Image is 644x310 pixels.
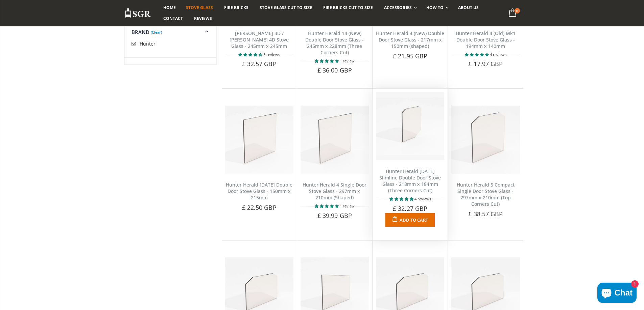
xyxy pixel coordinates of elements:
a: Reviews [189,13,217,24]
span: Home [163,5,176,10]
a: Hunter Herald 4 (New) Double Door Stove Glass - 217mm x 150mm (shaped) [376,30,444,49]
span: £ 21.95 GBP [393,52,427,60]
span: 5.00 stars [315,58,340,63]
button: Add to Cart [385,213,434,227]
span: 4.60 stars [238,52,263,57]
span: 5.00 stars [389,196,414,201]
a: Hunter Herald 14 (New) Double Door Stove Glass - 245mm x 228mm (Three Corners Cut) [305,30,364,56]
inbox-online-store-chat: Shopify online store chat [595,283,639,305]
img: Stove Glass Replacement [124,8,151,19]
a: Hunter Herald [DATE] Slimline Double Door Stove Glass - 218mm x 184mm (Three Corners Cut) [379,168,441,194]
span: £ 36.00 GBP [317,66,352,74]
a: (Clear) [151,31,162,33]
img: Hunter Herald 5 CE Slimline replacement stove glass [376,92,444,160]
a: [PERSON_NAME] 3D / [PERSON_NAME] 4D Stove Glass - 245mm x 245mm [230,30,289,49]
img: Hunter Herald 4 Single Door (Shaped) Stove Glass [301,106,369,174]
span: Reviews [194,16,212,21]
span: Fire Bricks Cut To Size [323,5,373,10]
span: Accessories [384,5,411,10]
img: Hunter Herald 4CE replacement stove glass [225,106,293,174]
span: £ 32.57 GBP [242,60,277,68]
span: £ 32.27 GBP [393,204,427,213]
span: 4 reviews [414,196,431,201]
span: Stove Glass Cut To Size [260,5,312,10]
span: Contact [163,16,183,21]
a: Contact [158,13,188,24]
span: £ 38.57 GBP [468,210,503,218]
a: 0 [506,7,520,20]
span: 5 reviews [263,52,280,57]
a: Home [158,2,181,13]
span: How To [426,5,444,10]
a: Stove Glass Cut To Size [255,2,317,13]
span: 4 reviews [490,52,506,57]
span: 4.75 stars [465,52,490,57]
span: 0 [515,8,520,13]
a: Stove Glass [181,2,218,13]
span: About us [458,5,479,10]
a: Hunter Herald 4 Single Door Stove Glass - 297mm x 210mm (Shaped) [303,181,366,201]
a: How To [421,2,452,13]
span: 1 review [340,203,355,208]
span: Add to Cart [400,217,428,223]
a: Fire Bricks Cut To Size [318,2,378,13]
span: 1 review [340,58,355,63]
a: Hunter Herald 5 Compact Single Door Stove Glass - 297mm x 210mm (Top Corners Cut) [457,181,515,207]
a: Hunter Herald 4 (Old) Mk1 Double Door Stove Glass - 194mm x 140mm [456,30,516,49]
span: Stove Glass [186,5,213,10]
a: Fire Bricks [219,2,254,13]
a: About us [453,2,484,13]
span: £ 39.99 GBP [317,212,352,220]
span: Hunter [140,40,156,47]
span: 5.00 stars [315,203,340,208]
span: £ 17.97 GBP [468,60,503,68]
a: Accessories [379,2,420,13]
img: Hunter Herald 5 Compact Single Door top corners cut stove glass [451,106,520,174]
span: Fire Bricks [224,5,248,10]
a: Hunter Herald [DATE] Double Door Stove Glass - 150mm x 215mm [226,181,292,201]
span: Brand [132,29,150,35]
span: £ 22.50 GBP [242,203,277,212]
